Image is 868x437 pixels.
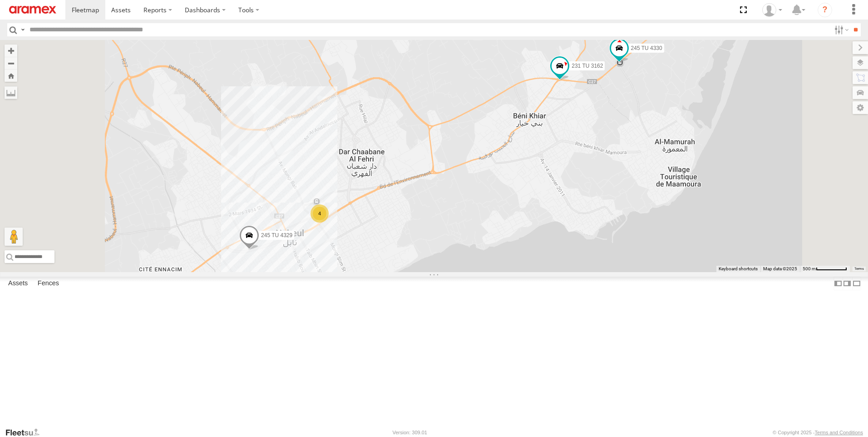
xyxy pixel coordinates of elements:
img: aramex-logo.svg [9,6,56,14]
label: Assets [4,277,32,290]
a: Terms and Conditions [815,430,863,435]
label: Fences [33,277,64,290]
a: Terms (opens in new tab) [854,267,864,271]
label: Dock Summary Table to the Left [833,277,843,290]
div: Zied Bensalem [759,3,785,17]
span: 245 TU 4330 [631,45,662,51]
span: 245 TU 4329 [261,232,292,238]
div: © Copyright 2025 - [773,430,863,435]
label: Map Settings [853,101,868,114]
label: Hide Summary Table [852,277,861,290]
div: 4 [311,204,329,223]
button: Drag Pegman onto the map to open Street View [5,228,23,246]
span: Map data ©2025 [763,266,797,271]
i: ? [818,3,832,17]
button: Map Scale: 500 m per 65 pixels [800,266,850,272]
button: Zoom out [5,57,17,70]
div: Version: 309.01 [393,430,427,435]
label: Dock Summary Table to the Right [843,277,852,290]
button: Zoom in [5,45,17,57]
span: 500 m [803,266,816,271]
label: Search Query [19,23,26,36]
label: Measure [5,86,17,99]
span: 231 TU 3162 [572,63,603,69]
button: Zoom Home [5,70,17,82]
label: Search Filter Options [831,23,850,36]
button: Keyboard shortcuts [719,266,758,272]
a: Visit our Website [5,428,47,437]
